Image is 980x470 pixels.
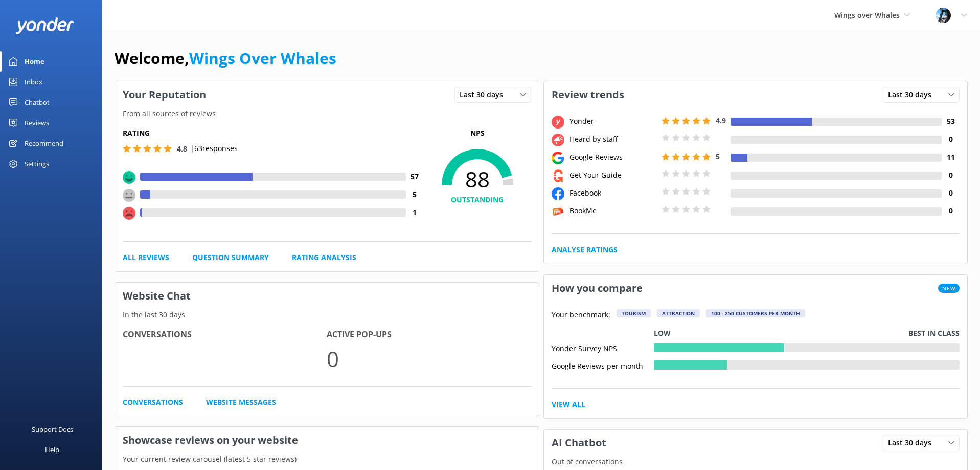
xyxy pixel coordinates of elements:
[552,360,654,370] div: Google Reviews per month
[567,152,659,163] div: Google Reviews
[25,92,50,113] div: Chatbot
[292,252,356,263] a: Rating Analysis
[177,144,187,154] span: 4.8
[552,343,654,352] div: Yonder Survey NPS
[25,113,49,133] div: Reviews
[115,309,539,321] p: In the last 30 days
[942,152,960,163] h4: 11
[327,328,531,341] h4: Active Pop-ups
[544,81,632,108] h3: Review trends
[716,152,720,161] span: 5
[567,116,659,127] div: Yonder
[942,116,960,127] h4: 53
[942,169,960,181] h4: 0
[657,309,700,317] div: Attraction
[938,284,960,293] span: New
[617,309,651,317] div: Tourism
[942,205,960,217] h4: 0
[654,328,671,339] p: Low
[424,194,531,205] h4: OUTSTANDING
[567,169,659,181] div: Get Your Guide
[942,134,960,145] h4: 0
[834,10,900,20] span: Wings over Whales
[32,419,73,439] div: Support Docs
[706,309,805,317] div: 100 - 250 customers per month
[115,454,539,465] p: Your current review carousel (latest 5 star reviews)
[189,48,336,69] a: Wings Over Whales
[115,283,539,309] h3: Website Chat
[544,275,650,302] h3: How you compare
[406,171,424,182] h4: 57
[115,427,539,454] h3: Showcase reviews on your website
[192,252,269,263] a: Question Summary
[115,46,336,71] h1: Welcome,
[123,397,183,408] a: Conversations
[123,127,424,139] h5: Rating
[25,133,63,154] div: Recommend
[552,244,618,255] a: Analyse Ratings
[567,205,659,217] div: BookMe
[567,134,659,145] div: Heard by staff
[460,89,509,100] span: Last 30 days
[544,430,614,456] h3: AI Chatbot
[206,397,276,408] a: Website Messages
[123,328,327,341] h4: Conversations
[15,17,74,34] img: yonder-white-logo.png
[908,328,960,339] p: Best in class
[123,252,169,263] a: All Reviews
[424,166,531,192] span: 88
[552,399,585,410] a: View All
[942,187,960,199] h4: 0
[888,89,938,100] span: Last 30 days
[25,154,49,174] div: Settings
[115,81,214,108] h3: Your Reputation
[716,116,726,125] span: 4.9
[406,189,424,200] h4: 5
[406,207,424,218] h4: 1
[25,72,42,92] div: Inbox
[424,127,531,139] p: NPS
[544,456,968,467] p: Out of conversations
[888,437,938,448] span: Last 30 days
[327,341,531,376] p: 0
[115,108,539,119] p: From all sources of reviews
[567,187,659,199] div: Facebook
[45,439,59,460] div: Help
[190,143,238,154] p: | 63 responses
[552,309,610,322] p: Your benchmark:
[25,51,44,72] div: Home
[936,8,951,23] img: 145-1635463833.jpg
